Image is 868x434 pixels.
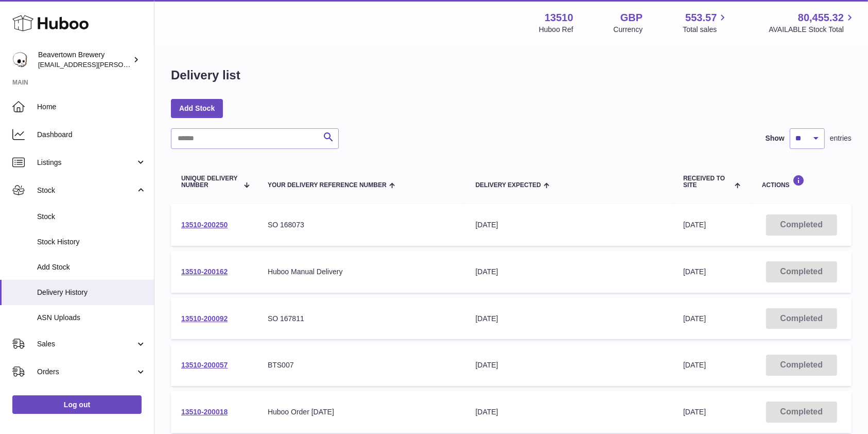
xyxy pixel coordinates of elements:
[683,361,706,369] span: [DATE]
[38,50,131,70] div: Beavertown Brewery
[37,158,135,168] span: Listings
[476,267,663,277] div: [DATE]
[545,11,574,25] strong: 13510
[798,11,844,25] span: 80,455.32
[37,367,135,377] span: Orders
[830,133,852,143] span: entries
[37,313,146,323] span: ASN Uploads
[37,237,146,247] span: Stock History
[685,11,717,25] span: 553.57
[37,130,146,140] span: Dashboard
[37,212,146,222] span: Stock
[37,102,146,112] span: Home
[268,407,455,417] div: Huboo Order [DATE]
[620,11,643,25] strong: GBP
[476,220,663,230] div: [DATE]
[171,67,240,84] h1: Delivery list
[181,268,228,276] a: 13510-200162
[539,25,574,35] div: Huboo Ref
[683,175,732,189] span: Received to Site
[769,11,856,35] a: 80,455.32 AVAILABLE Stock Total
[181,221,228,229] a: 13510-200250
[766,133,785,143] label: Show
[37,262,146,272] span: Add Stock
[181,314,228,323] a: 13510-200092
[268,314,455,324] div: SO 167811
[268,360,455,370] div: BTS007
[37,288,146,297] span: Delivery History
[614,25,643,35] div: Currency
[181,361,228,369] a: 13510-200057
[37,186,135,195] span: Stock
[268,182,387,189] span: Your Delivery Reference Number
[268,220,455,230] div: SO 168073
[37,339,135,349] span: Sales
[181,408,228,416] a: 13510-200018
[683,25,728,35] span: Total sales
[476,314,663,324] div: [DATE]
[171,99,223,118] a: Add Stock
[683,221,706,229] span: [DATE]
[181,175,238,189] span: Unique Delivery Number
[683,408,706,416] span: [DATE]
[12,395,142,414] a: Log out
[683,314,706,323] span: [DATE]
[476,182,541,189] span: Delivery Expected
[762,175,841,189] div: Actions
[476,407,663,417] div: [DATE]
[476,360,663,370] div: [DATE]
[38,60,206,69] span: [EMAIL_ADDRESS][PERSON_NAME][DOMAIN_NAME]
[683,268,706,276] span: [DATE]
[268,267,455,277] div: Huboo Manual Delivery
[769,25,856,35] span: AVAILABLE Stock Total
[12,52,28,68] img: kit.lowe@beavertownbrewery.co.uk
[683,11,728,35] a: 553.57 Total sales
